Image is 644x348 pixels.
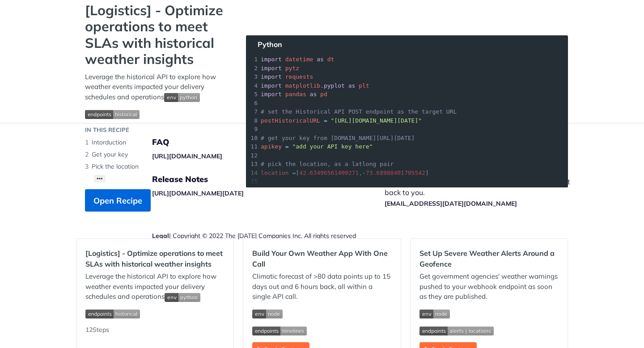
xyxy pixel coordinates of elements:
img: env [165,293,200,302]
p: Climatic forecast of >80 data points up to 15 days out and 6 hours back, all within a single API ... [252,272,391,302]
h2: Set Up Severe Weather Alerts Around a Geofence [419,248,559,269]
li: Get your key [85,149,228,161]
h2: Build Your Own Weather App With One Call [252,248,391,269]
img: env [419,310,450,318]
p: Get government agencies' weather warnings pushed to your webhook endpoint as soon as they are pub... [419,272,559,302]
img: endpoint [85,310,140,318]
img: endpoint [252,327,307,335]
span: Expand image [419,325,559,335]
span: Expand image [165,292,200,301]
p: Leverage the historical API to explore how weather events impacted your delivery schedules and op... [85,272,225,302]
div: IN THIS RECIPE [85,126,129,135]
span: Open Recipe [93,195,142,207]
img: env [252,310,283,318]
span: Expand image [85,309,225,319]
button: Open Recipe [85,189,151,212]
span: Expand image [419,309,559,319]
h2: [Logistics] - Optimize operations to meet SLAs with historical weather insights [85,248,225,269]
img: endpoint [85,110,140,119]
img: env [164,93,200,102]
img: endpoint [419,327,494,335]
span: Expand image [252,325,391,335]
li: Pick the location [85,161,228,173]
div: | Copyright © 2022 The [DATE] Companies Inc. All rights reserved [152,231,385,240]
strong: [Logistics] - Optimize operations to meet SLAs with historical weather insights [85,2,228,68]
p: Leverage the historical API to explore how weather events impacted your delivery schedules and op... [85,72,228,102]
span: Expand image [164,93,200,101]
li: Intorduction [85,136,228,149]
span: Expand image [85,109,228,119]
span: Expand image [252,309,391,319]
button: ••• [94,175,106,182]
a: Legal [152,232,169,240]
